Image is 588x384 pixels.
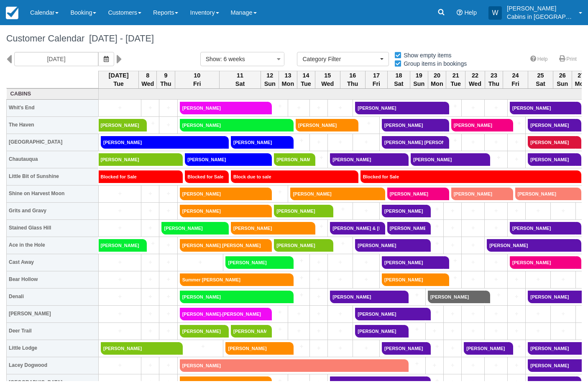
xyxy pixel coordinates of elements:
[382,205,425,217] a: [PERSON_NAME]
[290,188,379,200] a: [PERSON_NAME]
[288,136,307,145] a: +
[288,256,307,265] a: +
[231,136,288,149] a: [PERSON_NAME]
[510,206,523,215] a: +
[528,206,548,215] a: +
[315,71,340,88] th: 15 Wed
[360,170,576,183] a: Blocked for Sale
[231,222,310,235] a: [PERSON_NAME]
[387,188,444,200] a: [PERSON_NAME]
[487,275,505,284] a: +
[510,327,523,335] a: +
[451,188,508,200] a: [PERSON_NAME]
[464,241,482,250] a: +
[487,138,505,147] a: +
[446,361,459,370] a: +
[143,189,157,198] a: +
[330,291,403,303] a: [PERSON_NAME]
[425,222,441,231] a: +
[553,309,573,318] a: +
[180,188,267,200] a: [PERSON_NAME]
[161,292,175,301] a: +
[266,325,286,334] a: +
[428,361,441,370] a: +
[528,153,576,166] a: [PERSON_NAME]
[266,308,286,317] a: +
[444,102,460,111] a: +
[507,13,574,21] p: Cabins in [GEOGRAPHIC_DATA]
[387,222,426,235] a: [PERSON_NAME]
[446,327,459,335] a: +
[180,119,288,131] a: [PERSON_NAME]
[161,275,175,284] a: +
[180,258,221,267] a: +
[444,273,460,282] a: +
[312,275,325,284] a: +
[465,71,485,88] th: 22 Wed
[101,189,139,198] a: +
[394,49,457,62] label: Show empty items
[101,206,139,215] a: +
[553,206,573,215] a: +
[101,258,139,267] a: +
[206,56,220,62] span: Show
[528,136,576,149] a: [PERSON_NAME]
[464,103,482,112] a: +
[7,237,99,254] th: Ace in the Hole
[219,71,261,88] th: 11 Sat
[425,342,441,351] a: +
[312,327,325,335] a: +
[220,56,245,62] span: : 6 weeks
[451,119,508,131] a: [PERSON_NAME]
[157,71,175,88] th: 9 Thu
[180,273,288,286] a: Summer [PERSON_NAME]
[161,327,175,335] a: +
[290,103,307,112] a: +
[161,103,175,112] a: +
[485,291,505,299] a: +
[101,292,139,301] a: +
[274,153,309,166] a: [PERSON_NAME]
[528,327,548,335] a: +
[330,327,350,335] a: +
[446,344,459,353] a: +
[355,344,377,353] a: +
[141,239,157,248] a: +
[403,291,423,299] a: +
[464,361,482,370] a: +
[101,342,177,355] a: [PERSON_NAME]
[161,121,175,129] a: +
[101,103,139,112] a: +
[141,119,157,128] a: +
[355,102,443,114] a: [PERSON_NAME]
[355,239,425,252] a: [PERSON_NAME]
[328,205,351,214] a: +
[261,71,279,88] th: 12 Sun
[425,205,441,214] a: +
[312,292,325,301] a: +
[503,71,528,88] th: 24 Fri
[161,189,175,198] a: +
[464,224,482,232] a: +
[446,309,459,318] a: +
[330,153,403,166] a: [PERSON_NAME]
[185,170,223,183] a: Blocked for Sale
[99,119,141,131] a: [PERSON_NAME]
[365,71,387,88] th: 17 Fri
[143,275,157,284] a: +
[200,52,285,66] button: Show: 6 weeks
[464,342,507,355] a: [PERSON_NAME]
[487,224,505,232] a: +
[312,103,325,112] a: +
[288,291,307,299] a: +
[425,239,441,248] a: +
[180,291,288,303] a: [PERSON_NAME]
[180,205,267,217] a: [PERSON_NAME]
[161,309,175,318] a: +
[457,10,463,15] i: Help
[446,224,459,232] a: +
[143,292,157,301] a: +
[444,136,460,145] a: +
[7,99,99,116] th: Whit's End
[180,359,404,372] a: [PERSON_NAME]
